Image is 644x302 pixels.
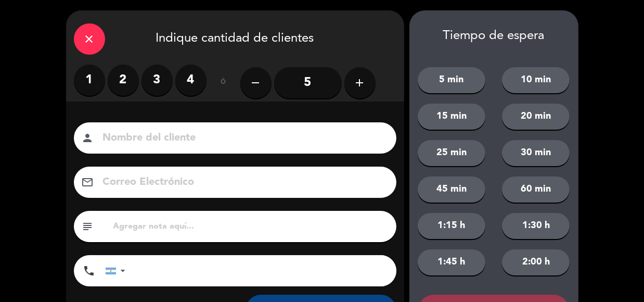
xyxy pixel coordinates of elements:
div: Argentina: +54 [106,256,130,286]
label: 2 [108,65,139,96]
i: subject [82,220,94,233]
button: 1:30 h [502,213,570,239]
i: add [354,77,366,89]
i: email [82,176,94,188]
i: close [83,33,96,45]
label: 3 [141,65,173,96]
button: 30 min [502,140,570,166]
button: 60 min [502,177,570,203]
button: 20 min [502,104,570,130]
input: Correo Electrónico [102,173,383,192]
button: 15 min [418,104,485,130]
input: Agregar nota aquí... [112,219,389,234]
i: person [82,132,94,144]
div: Tiempo de espera [409,29,578,44]
i: phone [83,265,96,277]
i: remove [250,77,262,89]
button: 1:45 h [418,249,485,275]
button: 10 min [502,67,570,93]
button: 25 min [418,140,485,166]
button: 1:15 h [418,213,485,239]
div: ó [207,65,240,101]
button: 2:00 h [502,249,570,275]
button: 45 min [418,177,485,203]
label: 1 [74,65,105,96]
label: 4 [175,65,207,96]
button: 5 min [418,67,485,93]
input: Nombre del cliente [102,129,383,147]
div: Indique cantidad de clientes [66,10,404,65]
